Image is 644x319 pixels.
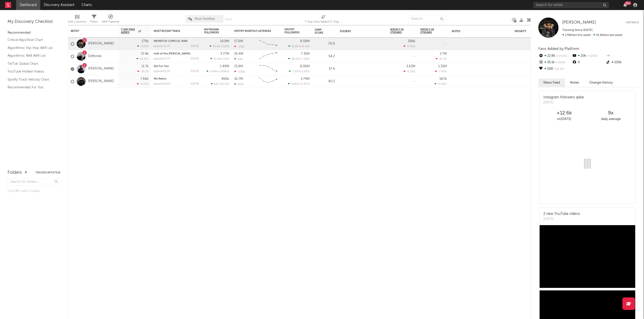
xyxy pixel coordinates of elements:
a: milk of the [PERSON_NAME] [154,52,190,55]
div: -7.69 % [435,70,447,73]
div: 466k [221,77,229,81]
span: 5.86k [291,83,298,86]
span: +100 % [586,55,597,57]
span: 179k fans this week [562,34,591,37]
span: +0.97 % [299,83,309,86]
div: 9 x [587,110,634,116]
div: 16.4M [234,52,243,55]
div: 3.74M [301,77,310,81]
div: daily average [587,116,634,122]
div: -- [606,53,639,59]
div: [DATE] [191,83,199,85]
div: ( ) [289,70,310,73]
svg: Chart title [257,38,279,50]
div: [DATE] [191,70,199,73]
div: +8.32 % [136,57,149,60]
div: ( ) [211,82,229,86]
div: -220k [234,70,245,73]
span: Most Notified [195,17,215,21]
div: 115k [234,57,243,61]
span: -64.6 % [219,83,228,86]
div: 14.8M [220,40,229,43]
div: Recommended [8,30,60,36]
div: popularity: 73 [154,57,170,60]
a: Die For You [154,65,169,68]
div: 6.06M [300,65,310,68]
div: 35.1k [538,59,572,66]
button: Untrack [626,20,639,25]
div: -35.7 % [137,70,149,73]
div: popularity: 70 [154,45,170,48]
div: Spotify Monthly Listeners [234,30,272,33]
div: 8.08M [300,40,310,43]
span: 7.57k [292,70,299,73]
div: 100k [606,59,639,66]
div: 179k [142,40,149,43]
div: 7-Day Fans Added (7-Day Fans Added) [305,13,342,27]
span: Weekly UK Streams [420,28,439,34]
div: Instagram followers spike [543,95,584,100]
span: +14 % [221,58,228,60]
div: popularity: 59 [154,70,170,73]
svg: Chart title [257,50,279,63]
span: 7-Day Fans Added [121,28,137,34]
button: News Feed [538,79,565,87]
a: TikTok Global Chart [8,61,55,67]
a: [PERSON_NAME] [88,42,114,46]
div: +12.6k [541,110,587,116]
div: Edit Columns [68,19,86,25]
div: 398k [408,40,415,43]
div: ( ) [210,45,229,48]
button: Save [225,18,232,21]
span: 41.6k fans last week [562,34,622,37]
div: 3.63M [406,65,415,68]
div: 1.35M [438,65,447,68]
div: on [DATE] [541,116,587,122]
span: +7.28 % [299,58,309,60]
a: Deftones [88,54,102,58]
span: 36.6k [291,58,299,60]
div: Most Recent Track [154,30,191,33]
div: Filters [90,13,98,27]
input: Search... [408,15,446,23]
button: Tracked Artists(4) [35,171,60,174]
span: 22.8k [292,45,299,48]
div: ( ) [207,70,229,73]
div: +329 % [137,45,149,48]
button: Change History [584,79,618,87]
div: 3.77M [220,52,229,55]
div: Notes [452,30,502,33]
span: Fans Added by Platform [538,47,579,51]
div: 37.4 [315,66,335,72]
div: INFINITOS COMO EL MAR [154,40,199,43]
div: milk of the madonna [154,52,199,55]
div: Priority [515,30,535,33]
svg: Chart title [257,75,279,88]
div: ( ) [210,57,229,60]
a: INFINITOS COMO EL MAR [154,40,187,43]
div: [DATE] [543,217,580,222]
span: +14.6 % [555,55,567,57]
div: 0 [572,59,605,66]
div: ( ) [288,45,310,48]
div: 166k [234,83,244,86]
div: Artist [71,30,108,33]
a: Critical Algo/Viral Chart [8,37,55,43]
div: 22.8k [538,53,572,59]
input: Search for artists [533,2,609,8]
div: 2.7M [440,52,447,55]
div: 16.7M [234,77,243,81]
button: Notes [565,79,584,87]
div: Filters [90,19,98,25]
span: 191 [214,83,218,86]
a: Algorithmic Hip-Hop A&R List [8,45,55,51]
div: Edit Columns [68,13,86,27]
span: 22.4k [214,58,221,60]
div: 11.7k [141,65,149,68]
div: A&R Pipeline [102,13,119,27]
div: Folders [340,30,378,33]
span: +14.6 % [299,45,309,48]
a: YouTube Hottest Videos [8,69,55,74]
div: [DATE] [191,57,199,60]
div: 17.6M [234,40,243,43]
